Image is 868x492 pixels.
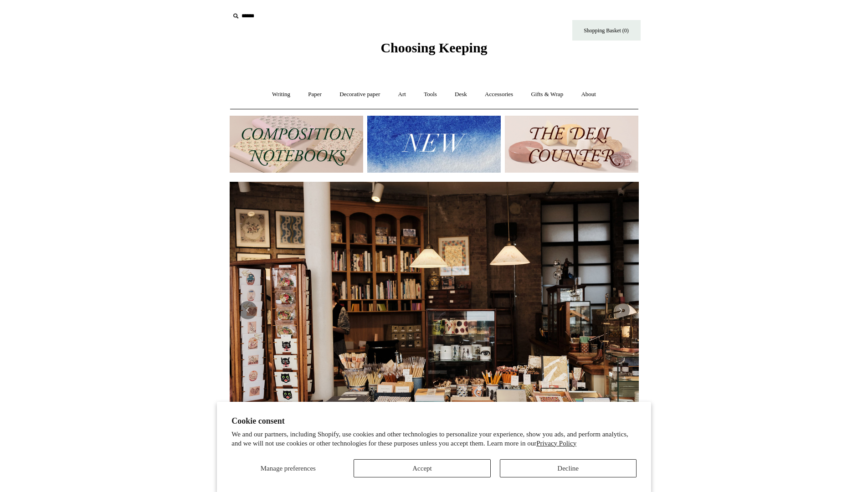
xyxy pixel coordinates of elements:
img: 202302 Composition ledgers.jpg__PID:69722ee6-fa44-49dd-a067-31375e5d54ec [230,116,363,173]
span: Manage preferences [261,465,316,472]
a: About [573,82,604,107]
button: Accept [354,459,490,477]
a: Shopping Basket (0) [572,20,641,41]
button: Previous [239,301,257,319]
a: Paper [300,82,330,107]
button: Decline [500,459,637,477]
button: Next [611,301,630,319]
button: Manage preferences [231,459,344,477]
img: The Deli Counter [505,116,638,173]
a: Tools [416,82,445,107]
a: Gifts & Wrap [523,82,571,107]
img: 20250131 INSIDE OF THE SHOP.jpg__PID:b9484a69-a10a-4bde-9e8d-1408d3d5e6ad [230,182,639,439]
img: New.jpg__PID:f73bdf93-380a-4a35-bcfe-7823039498e1 [367,116,501,173]
h2: Cookie consent [231,416,637,426]
p: We and our partners, including Shopify, use cookies and other technologies to personalize your ex... [231,430,637,448]
a: Art [390,82,414,107]
a: Decorative paper [331,82,388,107]
a: Writing [264,82,298,107]
a: Accessories [477,82,521,107]
a: Privacy Policy [536,440,576,447]
span: Choosing Keeping [380,40,487,55]
a: Choosing Keeping [380,47,487,54]
a: Desk [447,82,475,107]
